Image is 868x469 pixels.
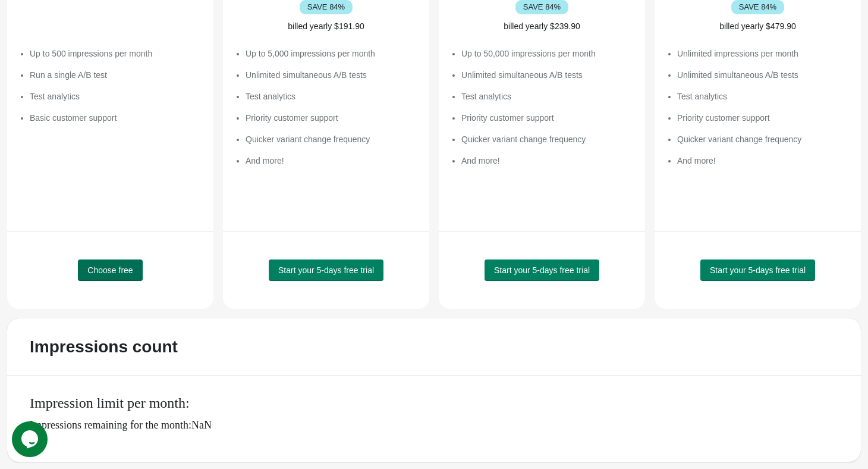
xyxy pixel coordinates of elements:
button: Start your 5-days free trial [485,259,599,281]
li: Priority customer support [246,112,417,124]
iframe: chat widget [12,421,50,457]
div: billed yearly $239.90 [451,20,633,32]
li: Run a single A/B test [30,69,202,81]
div: billed yearly $479.90 [666,20,849,32]
button: Start your 5-days free trial [269,259,383,281]
div: Impressions count [30,337,178,357]
li: Unlimited simultaneous A/B tests [677,69,849,81]
li: Test analytics [461,90,633,102]
li: Up to 500 impressions per month [30,48,202,60]
li: Unlimited impressions per month [677,48,849,60]
li: Quicker variant change frequency [461,133,633,145]
span: Start your 5-days free trial [710,265,806,275]
li: Test analytics [246,90,417,102]
li: Unlimited simultaneous A/B tests [461,69,633,81]
span: Start your 5-days free trial [278,265,374,275]
li: Test analytics [30,90,202,102]
button: Start your 5-days free trial [700,259,815,281]
li: Quicker variant change frequency [677,133,849,145]
li: Priority customer support [677,112,849,124]
button: Choose free [78,259,142,281]
li: Unlimited simultaneous A/B tests [246,69,417,81]
li: Test analytics [677,90,849,102]
div: billed yearly $191.90 [235,20,417,32]
li: And more! [461,155,633,167]
li: And more! [246,155,417,167]
span: Start your 5-days free trial [494,265,590,275]
li: And more! [677,155,849,167]
p: Impression limit per month: [30,395,849,412]
li: Basic customer support [30,112,202,124]
li: Up to 50,000 impressions per month [461,48,633,60]
li: Quicker variant change frequency [246,133,417,145]
li: Up to 5,000 impressions per month [246,48,417,60]
li: Priority customer support [461,112,633,124]
span: Choose free [87,265,133,275]
p: Impressions remaining for the month: NaN [30,419,849,431]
